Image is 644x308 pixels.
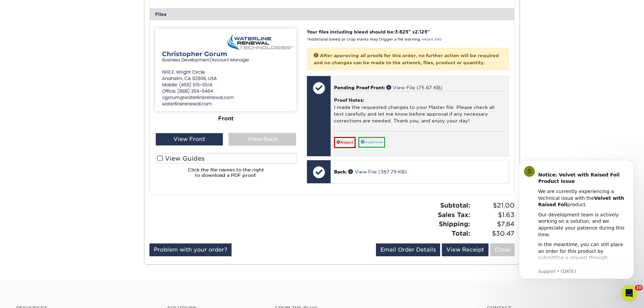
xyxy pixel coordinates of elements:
span: Pending Proof Front: [334,85,385,90]
strong: Sales Tax: [438,211,470,218]
a: Problem with your order? [149,243,232,256]
a: Email Order Details [376,243,440,256]
div: Front [155,111,296,126]
a: View File (387.79 KB) [348,169,407,174]
span: $7.84 [472,219,515,229]
strong: Proof Notes: [334,97,364,103]
a: Reject [334,137,356,148]
div: Files [150,8,514,20]
h6: Click the file names to the right to download a PDF proof. [155,167,296,184]
a: more info [423,37,442,42]
a: Close [490,243,515,256]
span: Back: [334,169,347,174]
span: $1.63 [472,210,515,220]
label: View Guides [155,153,296,164]
span: $30.47 [472,229,515,238]
a: View File (75.67 KB) [386,85,442,90]
iframe: Intercom live chat [621,285,637,301]
a: Approve [358,137,385,147]
strong: Shipping: [439,220,470,228]
span: $21.00 [472,201,515,210]
strong: Total: [452,230,470,237]
strong: After approving all proofs for this order, no further action will be required and no changes can ... [314,53,499,65]
span: 2.125 [415,29,427,34]
iframe: Intercom notifications message [509,151,644,305]
div: View Front [156,133,223,146]
span: 3.625 [395,29,408,34]
div: View Back [229,133,296,146]
strong: Your files including bleed should be: " x " [307,29,430,34]
strong: Subtotal: [440,202,470,209]
span: 10 [635,285,643,290]
small: *Additional bleed or crop marks may trigger a file warning – [307,37,442,42]
div: I made the requested changes to your Master file. Please check all text carefully and let me know... [334,91,505,131]
a: View Receipt [442,243,488,256]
